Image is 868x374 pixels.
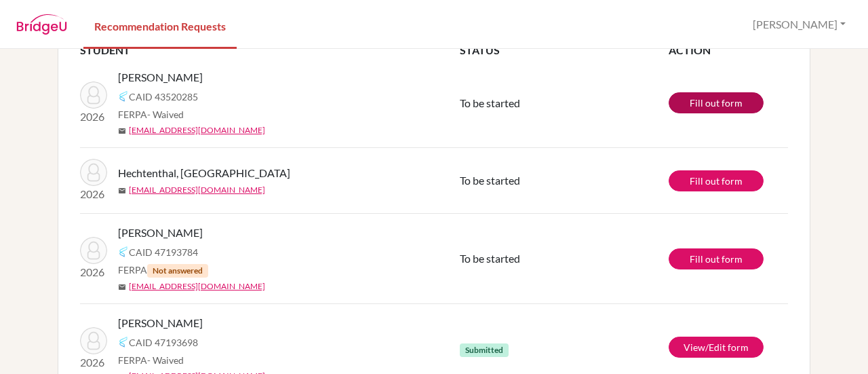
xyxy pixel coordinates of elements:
[118,127,126,135] span: mail
[118,225,203,241] span: [PERSON_NAME]
[747,12,852,37] button: [PERSON_NAME]
[129,124,265,136] a: [EMAIL_ADDRESS][DOMAIN_NAME]
[129,245,198,259] span: CAID 47193784
[129,184,265,196] a: [EMAIL_ADDRESS][DOMAIN_NAME]
[460,42,669,58] th: STATUS
[118,337,129,348] img: Common App logo
[118,69,203,86] span: [PERSON_NAME]
[460,252,520,265] span: To be started
[80,81,107,109] img: Bergallo, Ignacio
[118,91,129,102] img: Common App logo
[129,280,265,293] a: [EMAIL_ADDRESS][DOMAIN_NAME]
[118,246,129,257] img: Common App logo
[129,335,198,350] span: CAID 47193698
[80,186,107,202] p: 2026
[669,337,764,358] a: View/Edit form
[80,159,107,186] img: Hechtenthal, Santiago
[147,109,184,120] span: - Waived
[147,354,184,366] span: - Waived
[118,353,184,367] span: FERPA
[80,237,107,264] img: Vicentini, Luigi
[460,174,520,187] span: To be started
[118,165,290,181] span: Hechtenthal, [GEOGRAPHIC_DATA]
[118,187,126,195] span: mail
[669,248,764,269] a: Fill out form
[118,315,203,331] span: [PERSON_NAME]
[80,42,460,58] th: STUDENT
[80,264,107,280] p: 2026
[80,354,107,371] p: 2026
[669,42,788,58] th: ACTION
[80,109,107,125] p: 2026
[83,2,237,49] a: Recommendation Requests
[669,92,764,113] a: Fill out form
[118,283,126,291] span: mail
[147,264,208,278] span: Not answered
[80,327,107,354] img: Mendonca, Maria Julia
[118,107,184,121] span: FERPA
[118,263,208,278] span: FERPA
[460,343,509,357] span: Submitted
[460,96,520,109] span: To be started
[129,90,198,104] span: CAID 43520285
[669,170,764,191] a: Fill out form
[16,14,67,35] img: BridgeU logo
